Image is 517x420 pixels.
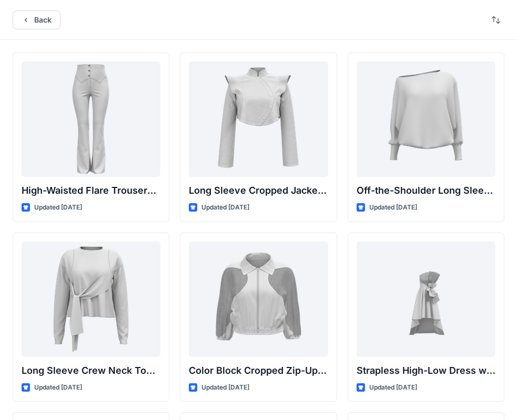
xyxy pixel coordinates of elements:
p: Long Sleeve Crew Neck Top with Asymmetrical Tie Detail [22,363,160,378]
p: Updated [DATE] [369,202,417,213]
a: Long Sleeve Cropped Jacket with Mandarin Collar and Shoulder Detail [189,61,328,177]
a: Long Sleeve Crew Neck Top with Asymmetrical Tie Detail [22,241,160,357]
p: Updated [DATE] [201,202,249,213]
a: Strapless High-Low Dress with Side Bow Detail [357,241,495,357]
p: Color Block Cropped Zip-Up Jacket with Sheer Sleeves [189,363,328,378]
button: Back [13,10,60,29]
a: Off-the-Shoulder Long Sleeve Top [357,61,495,177]
a: High-Waisted Flare Trousers with Button Detail [22,61,160,177]
a: Color Block Cropped Zip-Up Jacket with Sheer Sleeves [189,241,328,357]
p: Long Sleeve Cropped Jacket with Mandarin Collar and Shoulder Detail [189,183,328,198]
p: Strapless High-Low Dress with Side Bow Detail [357,363,495,378]
p: Updated [DATE] [34,202,82,213]
p: Updated [DATE] [201,382,249,393]
p: High-Waisted Flare Trousers with Button Detail [22,183,160,198]
p: Updated [DATE] [34,382,82,393]
p: Off-the-Shoulder Long Sleeve Top [357,183,495,198]
p: Updated [DATE] [369,382,417,393]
